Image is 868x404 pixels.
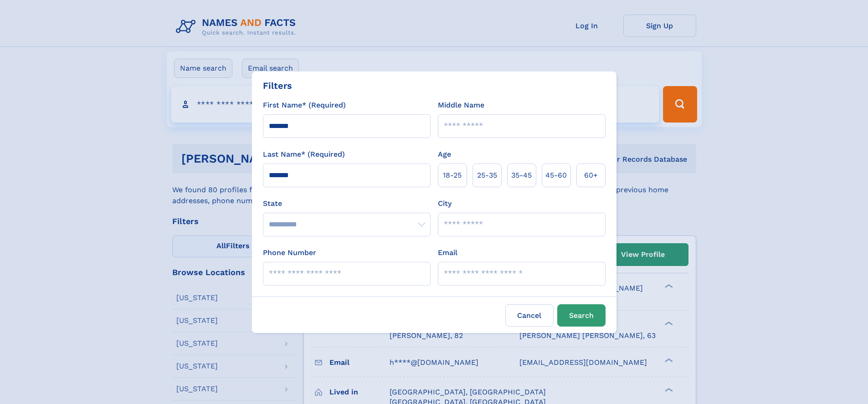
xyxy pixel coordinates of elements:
label: State [263,198,431,209]
span: 60+ [584,170,598,181]
span: 25‑35 [477,170,497,181]
label: Middle Name [438,100,484,111]
label: Cancel [505,304,554,327]
label: City [438,198,452,209]
label: Age [438,149,451,160]
button: Search [557,304,606,327]
span: 18‑25 [443,170,462,181]
label: Email [438,247,457,258]
span: 45‑60 [545,170,567,181]
label: Last Name* (Required) [263,149,345,160]
label: Phone Number [263,247,316,258]
div: Filters [263,79,292,92]
span: 35‑45 [511,170,532,181]
label: First Name* (Required) [263,100,346,111]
